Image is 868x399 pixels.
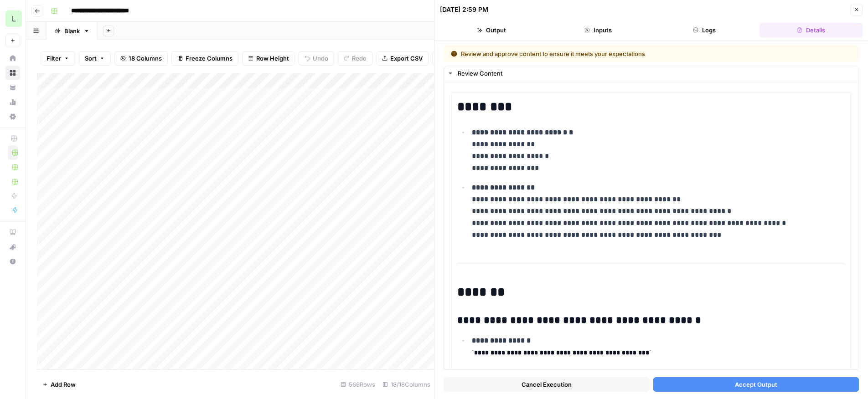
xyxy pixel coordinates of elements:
a: Browse [5,66,20,80]
button: Sort [79,51,111,66]
button: Redo [338,51,372,66]
span: Undo [313,54,328,63]
button: Review Content [444,66,858,81]
span: Row Height [256,54,289,63]
span: Export CSV [390,54,423,63]
div: What's new? [6,240,20,254]
a: Blank [46,22,98,40]
span: Freeze Columns [186,54,232,63]
span: 18 Columns [129,54,162,63]
span: Accept Output [735,380,777,389]
button: Cancel Execution [444,377,650,392]
button: Freeze Columns [171,51,238,66]
button: Details [759,23,863,37]
span: Filter [46,54,61,63]
div: Blank [64,26,80,36]
span: Add Row [51,380,76,389]
button: Export CSV [376,51,429,66]
button: Output [440,23,543,37]
div: 566 Rows [337,377,379,392]
span: Cancel Execution [522,380,572,389]
button: Add Row [37,377,81,392]
div: Review and approve content to ensure it meets your expectations [451,49,749,58]
a: Your Data [5,80,20,95]
div: [DATE] 2:59 PM [440,5,488,14]
div: Review Content [458,69,853,78]
button: Inputs [547,23,650,37]
span: Sort [85,54,97,63]
button: What's new? [5,240,20,254]
div: 18/18 Columns [379,377,434,392]
button: Undo [299,51,334,66]
a: AirOps Academy [5,225,20,240]
button: Row Height [242,51,295,66]
button: 18 Columns [114,51,168,66]
button: Logs [653,23,756,37]
span: L [12,13,16,24]
a: Home [5,51,20,66]
button: Filter [41,51,75,66]
a: Settings [5,109,20,124]
a: Usage [5,95,20,109]
span: Redo [352,54,367,63]
button: Accept Output [653,377,859,392]
button: Help + Support [5,254,20,269]
button: Workspace: Lob [5,7,20,30]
